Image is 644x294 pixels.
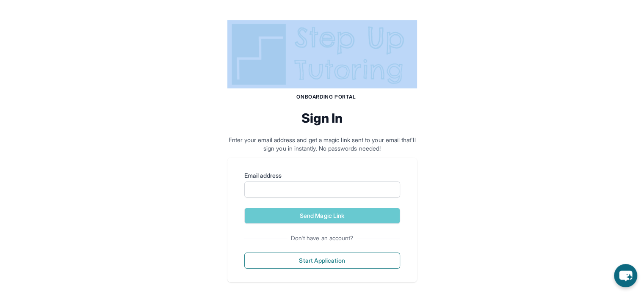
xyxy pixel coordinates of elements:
img: Step Up Tutoring horizontal logo [227,20,417,88]
button: chat-button [614,264,637,287]
h1: Onboarding Portal [236,93,417,100]
button: Start Application [244,253,400,269]
label: Email address [244,171,400,180]
h2: Sign In [227,110,417,126]
span: Don't have an account? [287,234,357,242]
p: Enter your email address and get a magic link sent to your email that'll sign you in instantly. N... [227,136,417,153]
button: Send Magic Link [244,208,400,224]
